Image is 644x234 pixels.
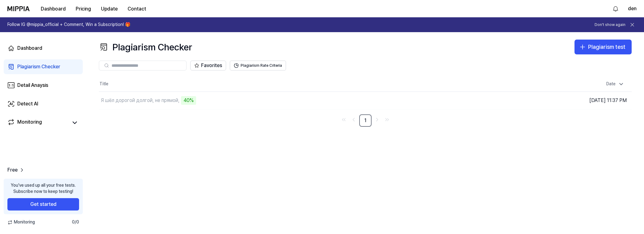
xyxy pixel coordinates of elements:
div: Dashboard [17,45,42,52]
span: Free [7,166,18,174]
div: Date [604,79,627,89]
h1: Follow IG @mippia_official + Comment, Win a Subscription! 🎁 [7,22,130,28]
button: Dashboard [36,3,71,15]
a: Detail Anaysis [4,78,83,93]
span: Monitoring [7,219,35,225]
div: Plagiarism Checker [17,63,60,70]
div: You’ve used up all your free tests. Subscribe now to keep testing! [11,182,76,194]
button: Don't show again [595,22,625,28]
a: Detect AI [4,96,83,111]
a: Free [7,166,25,174]
a: Update [96,0,123,17]
div: Monitoring [17,118,42,127]
button: Favorites [190,61,226,70]
div: Detect AI [17,100,38,108]
div: Detail Anaysis [17,82,48,89]
a: 1 [359,114,372,127]
button: Pricing [71,3,96,15]
img: logo [7,6,30,11]
a: Plagiarism Checker [4,59,83,74]
button: Update [96,3,123,15]
div: 40% [181,96,196,105]
div: Я шёл дорогой долгой, не прямой, [101,97,179,104]
button: Contact [123,3,151,15]
a: Go to previous page [349,115,358,124]
button: Plagiarism test [575,40,632,54]
a: Dashboard [4,41,83,56]
div: Plagiarism test [588,43,625,52]
button: Plagiarism Rate Criteria [230,61,286,70]
nav: pagination [99,114,632,127]
span: 0 / 0 [72,219,79,225]
button: Get started [7,198,79,211]
img: 알림 [612,5,619,12]
a: Go to first page [339,115,348,124]
a: Go to last page [383,115,391,124]
a: Go to next page [373,115,381,124]
th: Title [99,77,499,91]
div: Plagiarism Checker [99,40,192,54]
button: den [628,5,637,12]
a: Monitoring [7,118,68,127]
td: [DATE] 11:37 PM [499,91,632,109]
